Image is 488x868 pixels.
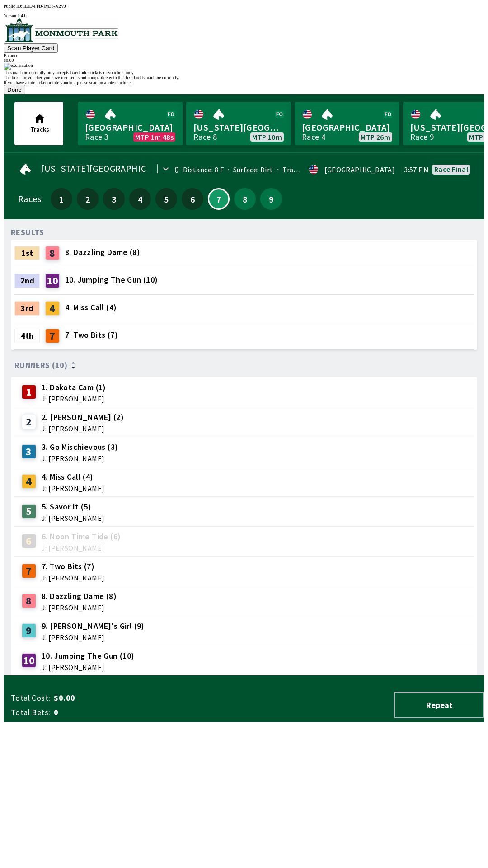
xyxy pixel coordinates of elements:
[236,196,253,202] span: 8
[23,4,66,9] span: IEID-FI4J-IM3S-X2VJ
[4,53,484,58] div: Balance
[42,664,135,671] span: J: [PERSON_NAME]
[85,133,108,141] div: Race 3
[79,196,96,202] span: 2
[4,85,25,94] button: Done
[42,455,118,462] span: J: [PERSON_NAME]
[14,362,68,369] span: Runners (10)
[65,302,117,313] span: 4. Miss Call (4)
[324,166,395,173] div: [GEOGRAPHIC_DATA]
[4,80,484,85] div: If you have a tote ticket or tote voucher, please scan on a tote machine.
[65,246,140,258] span: 8. Dazzling Dame (8)
[193,133,217,141] div: Race 8
[65,274,158,286] span: 10. Jumping The Gun (10)
[158,196,175,202] span: 5
[22,564,36,578] div: 7
[295,102,399,145] a: [GEOGRAPHIC_DATA]Race 4MTP 26m
[302,133,325,141] div: Race 4
[208,188,230,210] button: 7
[4,63,33,70] img: exclamation
[14,361,474,370] div: Runners (10)
[182,188,203,210] button: 6
[252,133,282,141] span: MTP 10m
[42,650,135,662] span: 10. Jumping The Gun (10)
[4,58,484,63] div: $ 0.00
[4,43,58,53] button: Scan Player Card
[193,122,284,133] span: [US_STATE][GEOGRAPHIC_DATA]
[404,166,429,173] span: 3:57 PM
[18,195,41,203] div: Races
[4,70,484,75] div: This machine currently only accepts fixed odds tickets or vouchers only
[434,165,468,173] div: Race final
[45,301,60,316] div: 4
[402,700,476,710] span: Repeat
[51,188,72,210] button: 1
[11,229,44,236] div: RESULTS
[85,122,175,133] span: [GEOGRAPHIC_DATA]
[42,411,124,423] span: 2. [PERSON_NAME] (2)
[41,165,176,172] span: [US_STATE][GEOGRAPHIC_DATA]
[22,415,36,429] div: 2
[4,18,118,42] img: venue logo
[42,395,106,402] span: J: [PERSON_NAME]
[14,301,40,316] div: 3rd
[155,188,177,210] button: 5
[42,561,104,572] span: 7. Two Bits (7)
[42,441,118,453] span: 3. Go Mischievous (3)
[22,623,36,638] div: 9
[42,634,145,641] span: J: [PERSON_NAME]
[211,197,226,201] span: 7
[186,102,291,145] a: [US_STATE][GEOGRAPHIC_DATA]Race 8MTP 10m
[54,707,196,718] span: 0
[302,122,392,133] span: [GEOGRAPHIC_DATA]
[22,504,36,519] div: 5
[22,474,36,489] div: 4
[410,133,434,141] div: Race 9
[42,382,106,393] span: 1. Dakota Cam (1)
[263,196,280,202] span: 9
[22,444,36,459] div: 3
[174,166,179,173] div: 0
[234,188,256,210] button: 8
[131,196,149,202] span: 4
[30,125,49,133] span: Tracks
[4,4,484,9] div: Public ID:
[4,75,484,80] div: The ticket or voucher you have inserted is not compatible with this fixed odds machine currently.
[42,620,145,632] span: 9. [PERSON_NAME]'s Girl (9)
[129,188,151,210] button: 4
[4,13,484,18] div: Version 1.4.0
[22,385,36,399] div: 1
[77,188,99,210] button: 2
[14,329,40,343] div: 4th
[11,693,50,703] span: Total Cost:
[42,531,121,542] span: 6. Noon Time Tide (6)
[22,534,36,548] div: 6
[42,604,117,611] span: J: [PERSON_NAME]
[42,501,104,513] span: 5. Savor It (5)
[22,594,36,608] div: 8
[42,590,117,602] span: 8. Dazzling Dame (8)
[54,693,196,703] span: $0.00
[14,246,40,260] div: 1st
[135,133,174,141] span: MTP 1m 48s
[273,165,352,174] span: Track Condition: Fast
[65,329,118,341] span: 7. Two Bits (7)
[184,196,201,202] span: 6
[105,196,122,202] span: 3
[103,188,125,210] button: 3
[42,514,104,522] span: J: [PERSON_NAME]
[42,574,104,581] span: J: [PERSON_NAME]
[42,471,104,483] span: 4. Miss Call (4)
[42,485,104,492] span: J: [PERSON_NAME]
[42,425,124,432] span: J: [PERSON_NAME]
[78,102,183,145] a: [GEOGRAPHIC_DATA]Race 3MTP 1m 48s
[224,165,273,174] span: Surface: Dirt
[394,692,484,718] button: Repeat
[22,653,36,668] div: 10
[361,133,390,141] span: MTP 26m
[53,196,70,202] span: 1
[183,165,224,174] span: Distance: 8 F
[260,188,282,210] button: 9
[45,246,60,260] div: 8
[11,707,50,718] span: Total Bets:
